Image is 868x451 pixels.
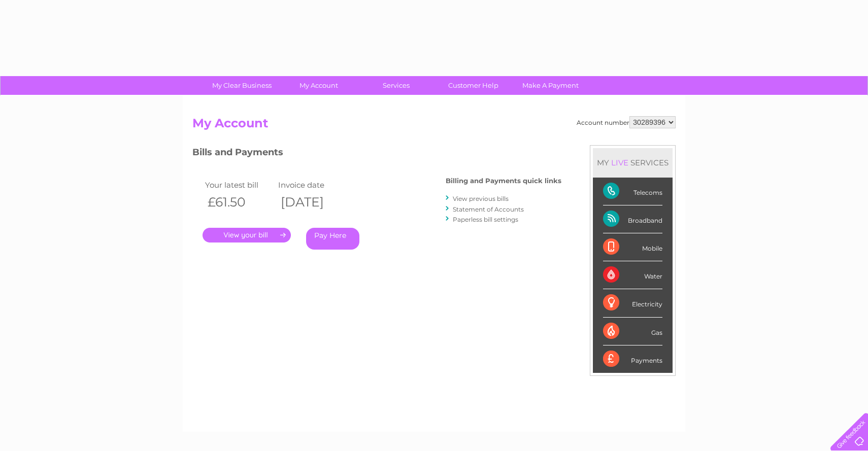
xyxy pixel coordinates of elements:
[577,116,676,128] div: Account number
[276,192,349,213] th: [DATE]
[609,158,630,167] div: LIVE
[453,216,518,223] a: Paperless bill settings
[277,76,361,95] a: My Account
[603,318,662,345] div: Gas
[446,177,561,185] h4: Billing and Payments quick links
[453,195,509,202] a: View previous bills
[603,205,662,233] div: Broadband
[453,205,524,213] a: Statement of Accounts
[203,192,276,213] th: £61.50
[203,178,276,192] td: Your latest bill
[603,178,662,205] div: Telecoms
[431,76,515,95] a: Customer Help
[354,76,438,95] a: Services
[603,233,662,261] div: Mobile
[509,76,592,95] a: Make A Payment
[276,178,349,192] td: Invoice date
[203,228,291,242] a: .
[603,261,662,289] div: Water
[603,289,662,317] div: Electricity
[306,228,359,250] a: Pay Here
[192,145,561,163] h3: Bills and Payments
[603,345,662,373] div: Payments
[593,148,673,177] div: MY SERVICES
[200,76,284,95] a: My Clear Business
[192,116,676,135] h2: My Account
